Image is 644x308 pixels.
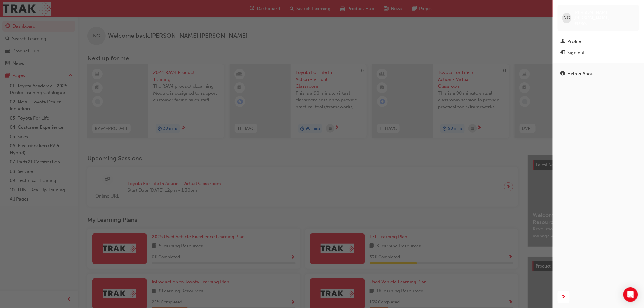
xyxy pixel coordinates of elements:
span: next-icon [562,293,566,301]
span: info-icon [561,71,565,77]
div: Sign out [568,49,585,56]
a: Profile [558,36,639,47]
button: Sign out [558,47,639,58]
span: 658901 [574,21,588,26]
div: Open Intercom Messenger [623,287,638,302]
span: man-icon [561,39,565,44]
a: Help & About [558,68,639,79]
span: exit-icon [561,50,565,56]
div: Profile [568,38,581,45]
span: [PERSON_NAME] [PERSON_NAME] [574,10,634,21]
span: NG [563,15,570,22]
div: Help & About [568,70,595,77]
